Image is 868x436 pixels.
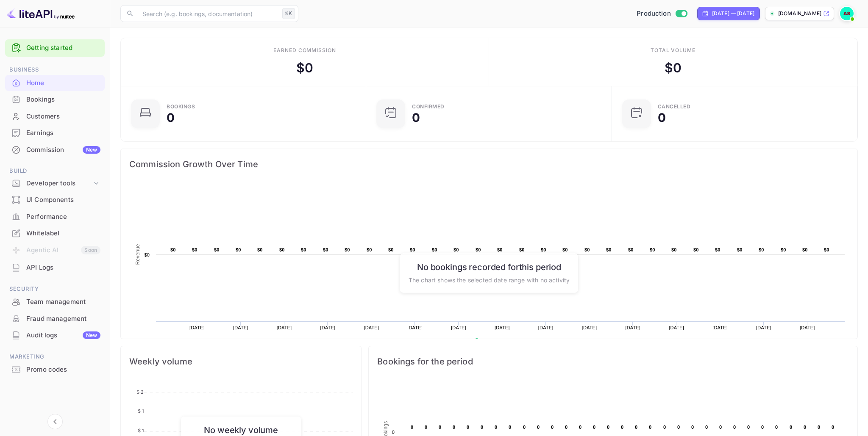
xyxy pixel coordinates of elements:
div: 0 [412,112,420,124]
text: 0 [593,425,595,430]
div: Earned commission [273,47,336,54]
text: 0 [747,425,750,430]
text: 0 [733,425,736,430]
text: $0 [453,247,459,252]
text: [DATE] [407,325,423,330]
div: Promo codes [26,365,100,375]
text: 0 [537,425,540,430]
img: LiteAPI logo [7,7,75,20]
div: Whitelabel [26,229,100,238]
text: Revenue [135,244,141,265]
text: [DATE] [320,325,336,330]
div: Home [5,75,105,91]
text: $0 [541,247,546,252]
text: 0 [425,425,427,430]
text: [DATE] [582,325,597,330]
p: The chart shows the selected date range with no activity [409,275,570,284]
tspan: $ 1 [138,408,144,414]
a: CommissionNew [5,142,105,157]
div: CANCELLED [658,104,691,109]
text: $0 [802,247,808,252]
div: Bookings [26,95,100,105]
a: Team management [5,294,105,309]
div: Performance [5,209,105,225]
text: 0 [523,425,526,430]
span: Commission Growth Over Time [129,157,849,171]
div: 0 [658,112,666,124]
text: $0 [345,247,350,252]
div: Total volume [651,47,696,54]
span: Marketing [5,352,105,361]
div: UI Components [5,192,105,208]
text: $0 [170,247,176,252]
a: Promo codes [5,361,105,377]
tspan: $ 1 [138,428,144,433]
span: Bookings for the period [377,355,849,368]
a: API Logs [5,259,105,275]
text: 0 [495,425,497,430]
text: [DATE] [277,325,292,330]
div: New [83,331,100,339]
a: Audit logsNew [5,327,105,343]
a: Whitelabel [5,225,105,241]
text: [DATE] [669,325,684,330]
text: $0 [410,247,415,252]
text: 0 [453,425,455,430]
input: Search (e.g. bookings, documentation) [137,5,279,22]
div: Audit logs [26,331,100,340]
div: Getting started [5,39,105,57]
text: $0 [432,247,437,252]
text: 0 [677,425,680,430]
text: $0 [476,247,481,252]
tspan: $ 2 [136,389,144,395]
a: Performance [5,209,105,224]
text: 0 [691,425,694,430]
div: Customers [5,108,105,125]
text: $0 [562,247,568,252]
text: 0 [719,425,722,430]
text: $0 [781,247,786,252]
h6: No bookings recorded for this period [409,262,570,272]
a: Customers [5,108,105,124]
div: Confirmed [412,104,445,109]
div: UI Components [26,195,100,205]
p: [DOMAIN_NAME] [778,10,821,17]
span: Production [637,9,671,19]
div: CommissionNew [5,142,105,158]
text: 0 [467,425,469,430]
text: 0 [607,425,609,430]
button: Collapse navigation [47,414,63,429]
text: $0 [236,247,241,252]
div: ⌘K [282,8,295,19]
div: [DATE] — [DATE] [712,10,754,17]
text: [DATE] [189,325,205,330]
text: $0 [192,247,198,252]
text: [DATE] [800,325,815,330]
div: New [83,146,100,154]
text: 0 [551,425,554,430]
span: Business [5,65,105,75]
div: Fraud management [5,311,105,327]
a: Bookings [5,91,105,107]
text: $0 [323,247,328,252]
text: $0 [367,247,372,252]
text: 0 [481,425,483,430]
text: $0 [584,247,590,252]
text: $0 [715,247,721,252]
img: Andreas Stefanis [840,7,854,20]
text: 0 [804,425,806,430]
text: $0 [759,247,764,252]
text: [DATE] [538,325,554,330]
text: 0 [705,425,708,430]
a: Home [5,75,105,91]
div: Bookings [167,104,195,109]
text: 0 [392,430,395,435]
a: Getting started [26,43,100,53]
text: $0 [824,247,829,252]
text: 0 [663,425,666,430]
text: $0 [628,247,634,252]
div: Team management [26,297,100,307]
div: $ 0 [665,58,682,77]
